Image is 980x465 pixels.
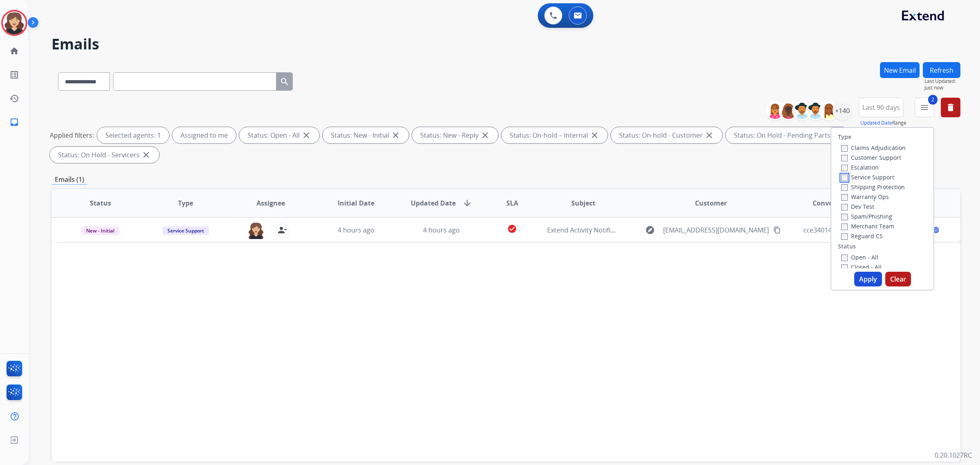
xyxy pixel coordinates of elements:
[141,150,151,160] mat-icon: close
[51,36,960,52] h2: Emails
[841,174,848,181] input: Service Support
[50,147,159,163] div: Status: On Hold - Servicers
[946,103,955,112] mat-icon: delete
[841,212,892,220] label: Spam/Phishing
[611,127,722,143] div: Status: On-hold - Customer
[9,46,19,56] mat-icon: home
[841,183,905,191] label: Shipping Protection
[9,70,19,80] mat-icon: list_alt
[338,226,374,235] span: 4 hours ago
[590,130,599,140] mat-icon: close
[338,198,374,208] span: Initial Date
[323,127,409,143] div: Status: New - Initial
[301,130,311,140] mat-icon: close
[915,98,934,117] button: 2
[838,133,851,141] label: Type
[841,155,848,161] input: Customer Support
[695,198,727,208] span: Customer
[841,173,894,181] label: Service Support
[932,226,940,234] mat-icon: language
[51,174,87,185] p: Emails (1)
[860,120,892,126] button: Updated Date
[885,272,911,286] button: Clear
[860,119,906,126] span: Range
[924,78,960,85] span: Last Updated:
[423,226,460,235] span: 4 hours ago
[97,127,169,143] div: Selected agents: 1
[841,232,883,240] label: Reguard CS
[726,127,850,143] div: Status: On Hold - Pending Parts
[833,101,852,121] div: +140
[923,62,960,78] button: Refresh
[704,130,714,140] mat-icon: close
[841,264,848,271] input: Closed - All
[841,263,882,271] label: Closed - All
[928,95,938,105] span: 2
[935,450,972,460] p: 0.20.1027RC
[841,222,894,230] label: Merchant Team
[81,226,119,235] span: New - Initial
[480,130,490,140] mat-icon: close
[841,253,878,261] label: Open - All
[412,127,498,143] div: Status: New - Reply
[663,225,769,235] span: [EMAIL_ADDRESS][DOMAIN_NAME]
[280,77,290,87] mat-icon: search
[924,85,960,91] span: Just now
[841,184,848,191] input: Shipping Protection
[841,154,901,161] label: Customer Support
[859,98,904,117] button: Last 90 days
[803,226,927,235] span: cce34014-6608-493d-925a-3b0c2f89ceb7
[501,127,608,143] div: Status: On-hold – Internal
[239,127,319,143] div: Status: Open - All
[462,198,472,208] mat-icon: arrow_downward
[813,198,865,208] span: Conversation ID
[841,204,848,210] input: Dev Test
[841,224,848,230] input: Merchant Team
[841,233,848,240] input: Reguard CS
[163,226,209,235] span: Service Support
[411,198,456,208] span: Updated Date
[645,225,655,235] mat-icon: explore
[841,145,848,152] input: Claims Adjudication
[571,198,595,208] span: Subject
[248,222,264,239] img: agent-avatar
[9,94,19,103] mat-icon: history
[507,224,517,234] mat-icon: check_circle
[841,255,848,261] input: Open - All
[256,198,285,208] span: Assignee
[773,226,781,234] mat-icon: content_copy
[841,144,906,152] label: Claims Adjudication
[547,226,630,235] span: Extend Activity Notification
[3,11,26,34] img: avatar
[841,165,848,171] input: Escalation
[172,127,236,143] div: Assigned to me
[841,163,879,171] label: Escalation
[506,198,518,208] span: SLA
[277,225,287,235] mat-icon: person_remove
[90,198,111,208] span: Status
[854,272,882,286] button: Apply
[178,198,193,208] span: Type
[920,103,929,112] mat-icon: menu
[838,242,856,250] label: Status
[841,194,848,201] input: Warranty Ops
[9,117,19,127] mat-icon: inbox
[391,130,401,140] mat-icon: close
[841,203,874,210] label: Dev Test
[841,214,848,220] input: Spam/Phishing
[841,193,889,201] label: Warranty Ops
[862,106,900,109] span: Last 90 days
[880,62,920,78] button: New Email
[50,130,94,140] p: Applied filters:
